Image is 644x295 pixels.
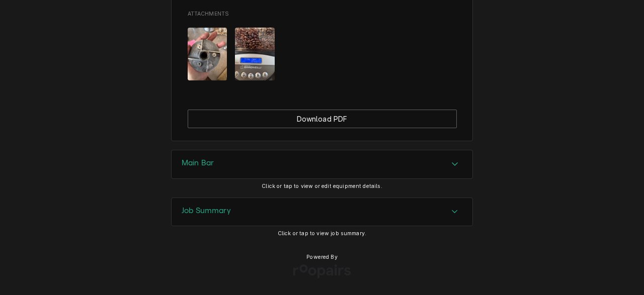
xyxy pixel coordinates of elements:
span: Click or tap to view or edit equipment details. [262,183,382,189]
div: Attachments [188,10,457,88]
h3: Job Summary [182,206,231,216]
div: Accordion Header [172,150,472,178]
div: Accordion Header [172,198,472,226]
button: Download PDF [188,110,457,128]
button: Accordion Details Expand Trigger [172,198,472,226]
img: Roopairs [285,256,359,286]
button: Accordion Details Expand Trigger [172,150,472,178]
span: Attachments [188,10,457,18]
div: Button Group Row [188,110,457,128]
img: GgBqbDd3Srit8VzpYv6S [188,28,227,80]
div: Main Bar [171,150,473,179]
span: Attachments [188,20,457,89]
div: Job Summary [171,198,473,227]
span: Click or tap to view job summary. [278,230,366,237]
img: ZBqHEGYHQnSaDban8y0F [235,28,275,80]
span: Powered By [306,253,338,261]
h3: Main Bar [182,158,214,168]
div: Button Group [188,110,457,128]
